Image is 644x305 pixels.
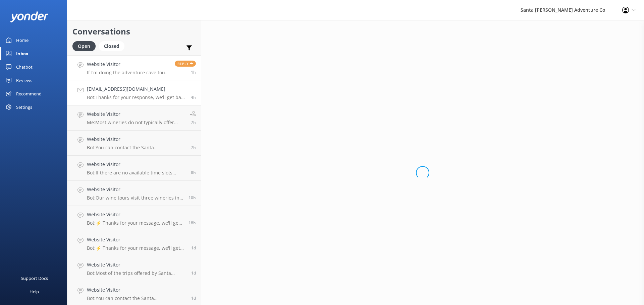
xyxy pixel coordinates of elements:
[87,211,183,218] h4: Website Visitor
[87,245,186,251] p: Bot: ⚡ Thanks for your message, we'll get back to you as soon as we can. You're also welcome to k...
[67,256,201,281] a: Website VisitorBot:Most of the trips offered by Santa [PERSON_NAME] Adventure Company are suitabl...
[191,120,196,125] span: Oct 13 2025 09:14am (UTC -07:00) America/Tijuana
[191,245,196,251] span: Oct 12 2025 01:35pm (UTC -07:00) America/Tijuana
[16,74,32,87] div: Reviews
[87,136,186,143] h4: Website Visitor
[16,60,33,74] div: Chatbot
[67,156,201,181] a: Website VisitorBot:If there are no available time slots showing online for March/April, the trip ...
[16,33,29,47] div: Home
[99,42,128,50] a: Closed
[189,195,196,201] span: Oct 13 2025 06:06am (UTC -07:00) America/Tijuana
[67,206,201,231] a: Website VisitorBot:⚡ Thanks for your message, we'll get back to you as soon as we can. You're als...
[175,61,196,67] span: Reply
[67,105,201,131] a: Website VisitorMe:Most wineries do not typically offer behind the scenes wine tours for standard ...
[10,11,49,22] img: yonder-white-logo.png
[72,25,196,38] h2: Conversations
[72,42,99,50] a: Open
[87,85,186,93] h4: [EMAIL_ADDRESS][DOMAIN_NAME]
[21,272,48,285] div: Support Docs
[87,110,185,118] h4: Website Visitor
[16,47,29,60] div: Inbox
[67,181,201,206] a: Website VisitorBot:Our wine tours visit three wineries in [GEOGRAPHIC_DATA][PERSON_NAME], but we ...
[87,61,170,68] h4: Website Visitor
[72,41,96,51] div: Open
[87,186,183,193] h4: Website Visitor
[87,286,186,294] h4: Website Visitor
[30,285,39,298] div: Help
[189,220,196,226] span: Oct 12 2025 09:53pm (UTC -07:00) America/Tijuana
[67,131,201,156] a: Website VisitorBot:You can contact the Santa [PERSON_NAME] Adventure Co. team at [PHONE_NUMBER], ...
[87,270,186,276] p: Bot: Most of the trips offered by Santa [PERSON_NAME] Adventure Company are suitable for beginner...
[87,236,186,243] h4: Website Visitor
[191,94,196,100] span: Oct 13 2025 12:09pm (UTC -07:00) America/Tijuana
[191,145,196,150] span: Oct 13 2025 08:43am (UTC -07:00) America/Tijuana
[16,87,42,100] div: Recommend
[87,295,186,301] p: Bot: You can contact the Santa [PERSON_NAME] Adventure Co. team at [PHONE_NUMBER], or by emailing...
[87,195,183,201] p: Bot: Our wine tours visit three wineries in [GEOGRAPHIC_DATA][PERSON_NAME], but we can't guarante...
[87,170,186,176] p: Bot: If there are no available time slots showing online for March/April, the trip is likely full...
[87,70,170,76] p: If I’m doing the adventure cave tour that starts at 10:30 what time should I schedule my return f...
[67,55,201,80] a: Website VisitorIf I’m doing the adventure cave tour that starts at 10:30 what time should I sched...
[87,261,186,269] h4: Website Visitor
[67,80,201,105] a: [EMAIL_ADDRESS][DOMAIN_NAME]Bot:Thanks for your response, we'll get back to you as soon as we can...
[99,41,124,51] div: Closed
[87,94,186,100] p: Bot: Thanks for your response, we'll get back to you as soon as we can during opening hours.
[87,145,186,151] p: Bot: You can contact the Santa [PERSON_NAME] Adventure Co. team at [PHONE_NUMBER], or by emailing...
[87,220,183,226] p: Bot: ⚡ Thanks for your message, we'll get back to you as soon as we can. You're also welcome to k...
[191,295,196,301] span: Oct 12 2025 11:57am (UTC -07:00) America/Tijuana
[191,270,196,276] span: Oct 12 2025 12:04pm (UTC -07:00) America/Tijuana
[16,100,32,114] div: Settings
[67,231,201,256] a: Website VisitorBot:⚡ Thanks for your message, we'll get back to you as soon as we can. You're als...
[191,69,196,75] span: Oct 13 2025 02:40pm (UTC -07:00) America/Tijuana
[191,170,196,175] span: Oct 13 2025 07:29am (UTC -07:00) America/Tijuana
[87,120,185,126] p: Me: Most wineries do not typically offer behind the scenes wine tours for standard 90 minute tast...
[87,161,186,168] h4: Website Visitor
